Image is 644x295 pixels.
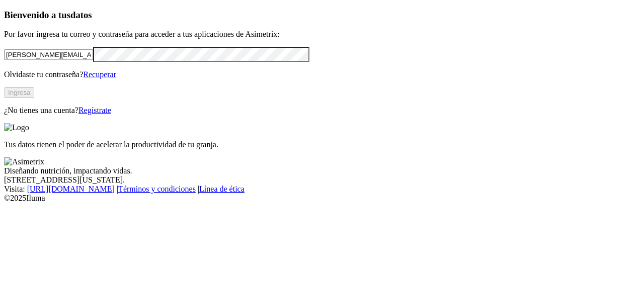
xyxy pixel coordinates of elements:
[4,70,640,79] p: Olvidaste tu contraseña?
[4,166,640,175] div: Diseñando nutrición, impactando vidas.
[118,185,196,193] a: Términos y condiciones
[4,194,640,203] div: © 2025 Iluma
[27,185,115,193] a: [URL][DOMAIN_NAME]
[199,185,245,193] a: Línea de ética
[4,157,44,166] img: Asimetrix
[4,175,640,185] div: [STREET_ADDRESS][US_STATE].
[4,49,93,60] input: Tu correo
[4,30,640,39] p: Por favor ingresa tu correo y contraseña para acceder a tus aplicaciones de Asimetrix:
[70,10,92,20] span: datos
[4,87,34,98] button: Ingresa
[83,70,116,79] a: Recuperar
[4,106,640,115] p: ¿No tienes una cuenta?
[4,10,640,21] h3: Bienvenido a tus
[4,185,640,194] div: Visita : | |
[4,140,640,149] p: Tus datos tienen el poder de acelerar la productividad de tu granja.
[78,106,111,114] a: Regístrate
[4,123,29,132] img: Logo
